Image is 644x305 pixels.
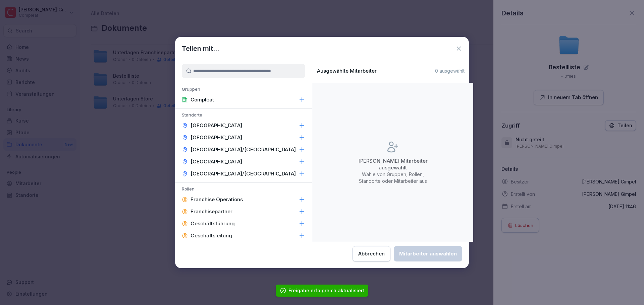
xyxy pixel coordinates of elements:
[191,96,214,103] p: Compleat
[358,250,385,257] div: Abbrechen
[191,232,232,239] p: Geschäftsleitung
[191,158,242,165] p: [GEOGRAPHIC_DATA]
[435,68,465,74] p: 0 ausgewählt
[399,250,457,257] div: Mitarbeiter auswählen
[175,86,312,94] p: Gruppen
[191,170,296,177] p: [GEOGRAPHIC_DATA]/[GEOGRAPHIC_DATA]
[191,196,243,203] p: Franchise Operations
[353,246,390,261] button: Abbrechen
[182,44,219,54] h1: Teilen mit...
[191,122,242,129] p: [GEOGRAPHIC_DATA]
[353,171,433,184] p: Wähle von Gruppen, Rollen, Standorte oder Mitarbeiter aus
[175,186,312,194] p: Rollen
[175,112,312,120] p: Standorte
[191,146,296,153] p: [GEOGRAPHIC_DATA]/[GEOGRAPHIC_DATA]
[353,158,433,171] p: [PERSON_NAME] Mitarbeiter ausgewählt
[394,246,462,261] button: Mitarbeiter auswählen
[317,68,377,74] p: Ausgewählte Mitarbeiter
[191,220,235,227] p: Geschäftsführung
[191,208,232,215] p: Franchisepartner
[191,134,242,141] p: [GEOGRAPHIC_DATA]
